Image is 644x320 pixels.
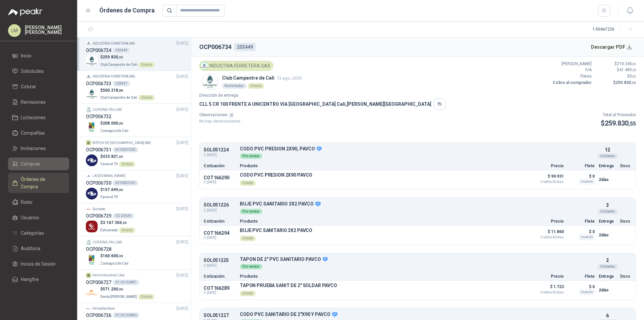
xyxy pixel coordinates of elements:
[240,236,256,241] div: Directo
[21,52,32,59] span: Inicio
[592,24,636,35] div: 1 - 50 de 7226
[8,157,69,170] a: Compras
[113,81,130,86] div: 203447
[113,180,138,186] div: 4510001301
[21,214,39,221] span: Usuarios
[631,81,636,85] span: ,55
[530,291,564,294] span: Crédito 30 días
[118,122,123,125] span: ,00
[86,173,188,200] a: Company LogoLA [DOMAIN_NAME][DATE] OCP0067304510001301Company Logo$157.699,06Caracol TV
[8,227,69,239] a: Categorías
[530,164,564,168] p: Precio
[103,88,123,93] span: 500.218
[100,153,135,160] p: $
[86,88,98,100] img: Company Logo
[21,245,40,252] span: Auditoria
[21,176,63,190] span: Órdenes de Compra
[8,111,69,124] a: Licitaciones
[551,73,592,80] p: Fletes
[100,228,118,232] span: Estrumetal
[587,40,636,54] button: Descargar PDF
[615,80,636,85] span: 259.830
[93,306,115,311] p: Ferreplasticos
[86,212,111,220] h3: OCP006729
[118,254,123,258] span: ,00
[176,206,188,212] span: [DATE]
[204,285,236,291] p: COT166289
[530,283,564,294] p: $ 1.723
[605,119,636,127] span: 259.830
[240,172,312,178] p: CODO PVC PRESION 2X90 PAVCO
[8,127,69,139] a: Compañías
[86,287,98,299] img: Company Logo
[21,67,44,75] span: Solicitudes
[86,55,98,67] img: Company Logo
[86,239,188,267] a: Company LogoCOFEIND ON LINE[DATE] OCP006728Company Logo$160.600,00Zoologico De Cali
[176,106,188,113] span: [DATE]
[100,195,118,199] span: Caracol TV
[8,24,21,37] div: LM
[204,258,236,263] p: SOL051225
[93,140,151,146] p: SITECH DE [GEOGRAPHIC_DATA] SAS
[596,67,636,73] p: $
[204,147,236,152] p: SOL051224
[139,95,155,100] div: Directo
[176,306,188,312] span: [DATE]
[8,49,69,62] a: Inicio
[201,62,208,70] img: Company Logo
[86,41,91,46] img: Company Logo
[599,164,616,168] p: Entrega
[530,172,564,184] p: $ 99.931
[606,257,609,264] p: 2
[240,283,337,288] p: TAPON PRUEBA SANIT DE 2" SOLDAR PAVCO
[113,313,139,318] div: 01-OC-50480
[113,280,139,285] div: 01-OC-50481
[619,67,636,72] span: 41.485
[8,173,69,193] a: Órdenes de Compra
[21,198,33,206] span: Roles
[100,295,137,299] span: Santa [PERSON_NAME]
[240,228,312,233] p: BUJE PVC SANITARIO 3X2 PAVCO
[86,221,98,232] img: Company Logo
[8,65,69,78] a: Solicitudes
[118,89,123,92] span: ,88
[599,286,616,294] p: 2 días
[8,258,69,270] a: Inicios de Sesión
[86,207,91,212] img: Company Logo
[199,100,431,108] p: CLL 5 CR 100 FRENTE A UNICENTRO VIA [GEOGRAPHIC_DATA] Cali , [PERSON_NAME][GEOGRAPHIC_DATA]
[21,98,46,106] span: Remisiones
[222,74,302,82] p: Club Campestre de Cali
[86,80,111,87] h3: OCP006733
[176,140,188,146] span: [DATE]
[8,142,69,155] a: Invitaciones
[103,254,123,258] span: 160.600
[632,75,636,78] span: ,00
[204,274,236,278] p: Cotización
[100,253,130,259] p: $
[86,106,188,134] a: Company LogoCOFEIND ON LINE[DATE] OCP006732Company Logo$208.000,00Zoologico De Cali
[568,274,595,278] p: Flete
[240,164,526,168] p: Producto
[199,61,273,71] div: INDUSTRIA FERRETERA SAS
[86,312,111,319] h3: OCP006726
[103,220,127,225] span: 3.167.304
[530,228,564,239] p: $ 11.860
[620,274,632,278] p: Docs
[597,209,618,214] div: Unidades
[86,254,98,266] img: Company Logo
[204,164,236,168] p: Cotización
[100,220,135,226] p: $
[100,96,137,99] span: Club Campestre de Cali
[86,245,111,253] h3: OCP006728
[86,173,91,179] img: Company Logo
[93,107,122,112] p: COFEIND ON LINE
[8,8,42,16] img: Logo peakr
[617,61,636,66] span: 218.345
[100,54,155,60] p: $
[86,140,188,167] a: SITECH DE [GEOGRAPHIC_DATA] SAS[DATE] OCP0067314510001302Company Logo$433.821,64Caracol TVDirecto
[86,306,91,311] img: Company Logo
[86,121,98,133] img: Company Logo
[630,74,636,79] span: 0
[530,219,564,223] p: Precio
[579,234,595,240] div: Incluido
